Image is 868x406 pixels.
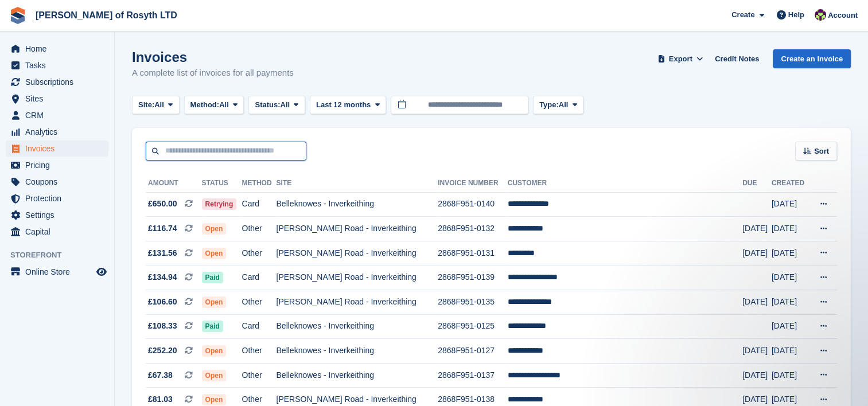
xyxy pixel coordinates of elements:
span: £252.20 [148,345,177,357]
a: menu [6,190,108,206]
span: All [219,99,229,111]
span: Status: [255,99,280,111]
span: Sites [25,91,94,107]
td: Other [242,363,277,388]
td: Other [242,339,277,364]
td: [DATE] [742,339,772,364]
span: Open [202,223,227,235]
td: [PERSON_NAME] Road - Inverkeithing [276,290,438,315]
td: 2868F951-0137 [438,363,507,388]
span: £134.94 [148,271,177,283]
a: menu [6,140,108,157]
span: Invoices [25,140,94,157]
h1: Invoices [132,49,294,65]
button: Site: All [132,96,180,115]
span: Open [202,394,227,405]
p: A complete list of invoices for all payments [132,67,294,80]
td: [PERSON_NAME] Road - Inverkeithing [276,241,438,266]
td: [DATE] [772,290,809,315]
span: Method: [190,99,220,111]
span: Pricing [25,157,94,173]
th: Invoice Number [438,174,507,193]
span: Settings [25,207,94,223]
td: 2868F951-0127 [438,339,507,364]
td: [DATE] [772,266,809,290]
a: menu [6,124,108,140]
span: Home [25,41,94,57]
td: Other [242,290,277,315]
span: Retrying [202,198,237,210]
span: Analytics [25,124,94,140]
button: Method: All [184,96,244,115]
th: Method [242,174,277,193]
span: Protection [25,190,94,206]
td: Belleknowes - Inverkeithing [276,192,438,217]
td: 2868F951-0132 [438,217,507,241]
img: stora-icon-8386f47178a22dfd0bd8f6a31ec36ba5ce8667c1dd55bd0f319d3a0aa187defe.svg [9,7,26,24]
td: Card [242,192,277,217]
span: Online Store [25,264,94,280]
span: Open [202,296,227,308]
a: menu [6,57,108,73]
span: Coupons [25,174,94,190]
td: [DATE] [772,339,809,364]
span: Help [788,9,804,21]
th: Customer [508,174,742,193]
span: Create [731,9,754,21]
span: Storefront [10,249,114,261]
span: CRM [25,107,94,123]
a: menu [6,224,108,240]
a: [PERSON_NAME] of Rosyth LTD [31,6,182,25]
a: menu [6,207,108,223]
img: Nina Briggs [815,9,826,21]
td: [DATE] [772,314,809,339]
span: £106.60 [148,296,177,308]
td: 2868F951-0125 [438,314,507,339]
span: Site: [138,99,154,111]
th: Due [742,174,772,193]
td: [DATE] [772,192,809,217]
th: Created [772,174,809,193]
span: £650.00 [148,198,177,210]
a: menu [6,41,108,57]
a: menu [6,74,108,90]
span: £131.56 [148,247,177,259]
td: Card [242,314,277,339]
button: Last 12 months [310,96,386,115]
span: Open [202,345,227,357]
span: All [559,99,569,111]
span: All [281,99,290,111]
td: [DATE] [742,217,772,241]
span: Last 12 months [316,99,371,111]
th: Status [202,174,242,193]
td: 2868F951-0135 [438,290,507,315]
a: Credit Notes [710,49,764,68]
span: Capital [25,224,94,240]
td: 2868F951-0139 [438,266,507,290]
a: Preview store [95,265,108,279]
td: [DATE] [772,363,809,388]
th: Amount [146,174,202,193]
th: Site [276,174,438,193]
span: £67.38 [148,369,173,381]
a: menu [6,107,108,123]
span: Paid [202,272,223,283]
td: Other [242,241,277,266]
span: £116.74 [148,222,177,235]
span: Type: [539,99,559,111]
td: [DATE] [772,217,809,241]
span: Sort [814,146,829,157]
td: [DATE] [772,241,809,266]
button: Type: All [533,96,583,115]
td: Belleknowes - Inverkeithing [276,339,438,364]
span: Account [828,10,858,21]
a: menu [6,157,108,173]
span: £108.33 [148,320,177,332]
a: menu [6,91,108,107]
span: Export [669,53,692,65]
td: [DATE] [742,290,772,315]
button: Status: All [248,96,305,115]
span: Open [202,370,227,381]
td: [DATE] [742,363,772,388]
span: Paid [202,321,223,332]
